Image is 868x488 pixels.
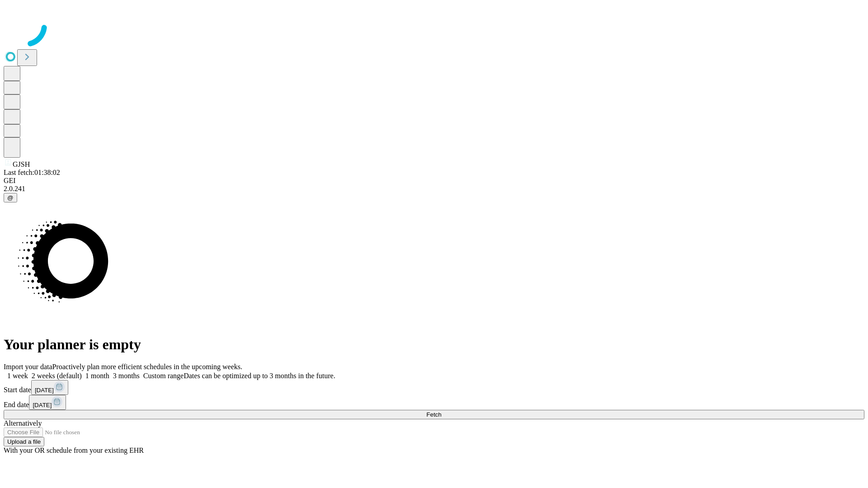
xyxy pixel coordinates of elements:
[29,395,66,410] button: [DATE]
[4,380,864,395] div: Start date
[184,372,335,380] span: Dates can be optimized up to 3 months in the future.
[4,177,864,185] div: GEI
[4,193,17,202] button: @
[4,363,52,371] span: Import your data
[13,160,30,168] span: GJSH
[4,336,864,353] h1: Your planner is empty
[85,372,109,380] span: 1 month
[33,402,52,408] span: [DATE]
[7,372,28,380] span: 1 week
[35,387,54,394] span: [DATE]
[32,372,82,380] span: 2 weeks (default)
[31,380,68,395] button: [DATE]
[4,169,60,176] span: Last fetch: 01:38:02
[4,446,144,454] span: With your OR schedule from your existing EHR
[113,372,140,380] span: 3 months
[4,419,42,427] span: Alternatively
[143,372,184,380] span: Custom range
[4,395,864,410] div: End date
[52,363,242,371] span: Proactively plan more efficient schedules in the upcoming weeks.
[7,194,14,201] span: @
[426,411,441,418] span: Fetch
[4,437,44,446] button: Upload a file
[4,185,864,193] div: 2.0.241
[4,410,864,419] button: Fetch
